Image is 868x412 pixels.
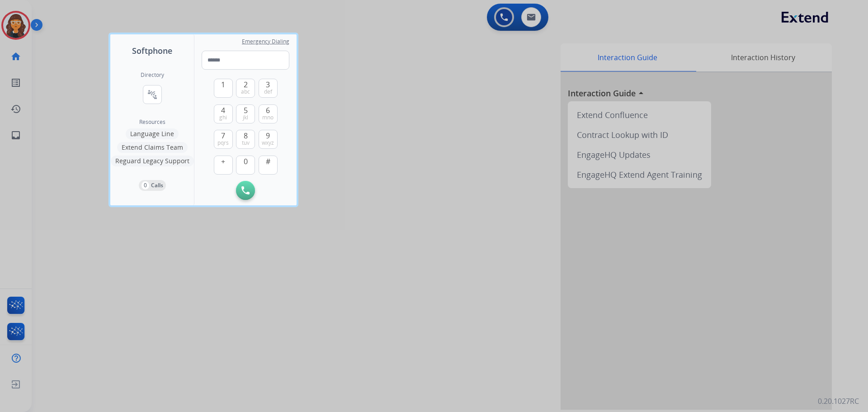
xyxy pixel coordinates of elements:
[266,130,270,141] span: 9
[151,181,163,189] p: Calls
[142,181,149,189] p: 0
[236,130,255,149] button: 8tuv
[214,156,233,175] button: +
[244,105,248,116] span: 5
[259,130,278,149] button: 9wxyz
[236,104,255,123] button: 5jkl
[244,156,248,167] span: 0
[236,156,255,175] button: 0
[259,79,278,98] button: 3def
[219,114,227,121] span: ghi
[241,186,250,194] img: call-button
[818,396,859,407] p: 0.20.1027RC
[139,180,166,191] button: 0Calls
[242,139,250,147] span: tuv
[221,130,225,141] span: 7
[243,114,248,121] span: jkl
[242,38,289,45] span: Emergency Dialing
[214,79,233,98] button: 1
[139,118,165,126] span: Resources
[132,44,172,57] span: Softphone
[241,88,250,95] span: abc
[259,104,278,123] button: 6mno
[236,79,255,98] button: 2abc
[147,89,158,100] mat-icon: connect_without_contact
[264,88,272,95] span: def
[262,114,274,121] span: mno
[259,156,278,175] button: #
[244,130,248,141] span: 8
[221,79,225,90] span: 1
[266,105,270,116] span: 6
[217,139,229,147] span: pqrs
[111,156,194,166] button: Reguard Legacy Support
[266,79,270,90] span: 3
[126,128,179,139] button: Language Line
[214,130,233,149] button: 7pqrs
[117,142,188,153] button: Extend Claims Team
[141,71,164,79] h2: Directory
[266,156,270,167] span: #
[214,104,233,123] button: 4ghi
[221,156,225,167] span: +
[262,139,274,147] span: wxyz
[221,105,225,116] span: 4
[244,79,248,90] span: 2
